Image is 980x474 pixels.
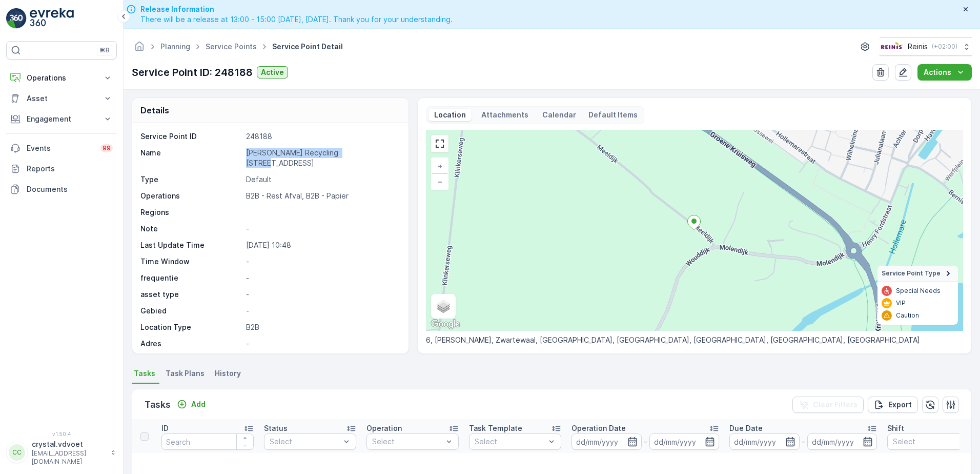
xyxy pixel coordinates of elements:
[132,65,253,80] p: Service Point ID: 248188
[140,322,242,332] p: Location Type
[206,42,257,51] a: Service Points
[246,289,398,300] p: -
[792,397,864,413] button: Clear Filters
[261,67,284,77] p: Active
[140,148,242,168] p: Name
[880,37,972,56] button: Reinis(+02:00)
[729,423,763,433] p: Due Date
[475,437,545,447] p: Select
[6,138,117,159] a: Events99
[6,68,117,88] button: Operations
[6,439,117,466] button: CCcrystal.vdvoet[EMAIL_ADDRESS][DOMAIN_NAME]
[103,144,111,152] p: 99
[588,110,638,120] p: Default Items
[191,399,206,409] p: Add
[140,104,169,116] p: Details
[9,444,25,461] div: CC
[432,174,447,189] a: Zoom Out
[270,437,340,447] p: Select
[6,159,117,179] a: Reports
[215,368,241,379] span: History
[27,73,96,83] p: Operations
[140,224,242,234] p: Note
[140,240,242,250] p: Last Update Time
[644,436,647,448] p: -
[134,45,145,53] a: Homepage
[246,256,398,267] p: -
[542,110,576,120] p: Calendar
[140,256,242,267] p: Time Window
[246,224,398,234] p: -
[246,273,398,283] p: -
[160,42,190,51] a: Planning
[813,400,857,410] p: Clear Filters
[924,67,951,77] p: Actions
[882,269,941,278] span: Service Point Type
[888,400,912,410] p: Export
[372,437,443,447] p: Select
[571,423,626,433] p: Operation Date
[264,423,288,433] p: Status
[880,41,904,52] img: Reinis-Logo-Vrijstaand_Tekengebied-1-copy2_aBO4n7j.png
[807,433,877,450] input: dd/mm/yyyy
[246,148,398,168] p: [PERSON_NAME] Recycling [STREET_ADDRESS]
[6,431,117,437] span: v 1.50.4
[802,436,805,448] p: -
[246,322,398,332] p: B2B
[868,397,918,413] button: Export
[246,339,398,349] p: -
[6,179,117,200] a: Documents
[246,240,398,250] p: [DATE] 10:48
[161,423,169,433] p: ID
[134,368,155,379] span: Tasks
[246,131,398,142] p: 248188
[917,64,972,81] button: Actions
[27,143,94,153] p: Events
[246,174,398,185] p: Default
[887,423,904,433] p: Shift
[893,437,964,447] p: Select
[438,177,443,186] span: −
[6,109,117,129] button: Engagement
[6,8,27,29] img: logo
[896,311,919,320] p: Caution
[140,174,242,185] p: Type
[27,114,96,124] p: Engagement
[426,335,963,345] p: 6, [PERSON_NAME], Zwartewaal, [GEOGRAPHIC_DATA], [GEOGRAPHIC_DATA], [GEOGRAPHIC_DATA], [GEOGRAPHI...
[428,318,462,331] a: Open this area in Google Maps (opens a new window)
[366,423,402,433] p: Operation
[469,423,522,433] p: Task Template
[433,110,467,120] p: Location
[480,110,530,120] p: Attachments
[161,433,254,450] input: Search
[99,46,110,54] p: ⌘B
[32,449,106,466] p: [EMAIL_ADDRESS][DOMAIN_NAME]
[432,136,447,151] a: View Fullscreen
[32,439,106,449] p: crystal.vdvoet
[140,339,242,349] p: Adres
[270,42,345,52] span: Service Point Detail
[140,191,242,201] p: Operations
[30,8,74,29] img: logo_light-DOdMpM7g.png
[145,398,171,412] p: Tasks
[140,14,453,25] span: There will be a release at 13:00 - 15:00 [DATE], [DATE]. Thank you for your understanding.
[27,93,96,104] p: Asset
[140,273,242,283] p: frequentie
[896,287,941,295] p: Special Needs
[140,131,242,142] p: Service Point ID
[432,295,455,318] a: Layers
[166,368,205,379] span: Task Plans
[246,306,398,316] p: -
[140,289,242,300] p: asset type
[140,4,453,14] span: Release Information
[140,306,242,316] p: Gebied
[896,299,906,307] p: VIP
[729,433,800,450] input: dd/mm/yyyy
[27,184,113,194] p: Documents
[438,162,442,170] span: +
[428,318,462,331] img: Google
[140,207,242,218] p: Regions
[649,433,720,450] input: dd/mm/yyyy
[432,159,447,174] a: Zoom In
[173,398,210,410] button: Add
